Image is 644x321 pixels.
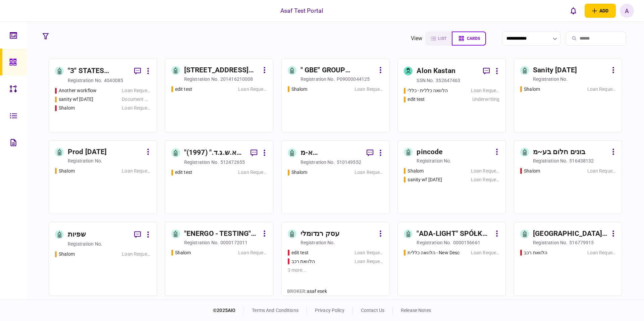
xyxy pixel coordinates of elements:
[220,239,248,246] div: 0000172011
[291,258,315,265] div: הלוואת רכב
[281,222,390,296] a: עסק רנדומליregistration no.edit testLoan Requestהלוואת רכבLoan Request3 more...Broker:asaf esek
[452,31,486,46] button: cards
[184,229,259,239] div: "ENERGO - TESTING" LABORATORIUM NOWYCH TECHNOLOGII, BADAŃ NIENISZCZĄCYCH I INŻYNIERII MATERIAŁOWE...
[165,59,273,132] a: [STREET_ADDRESS][PERSON_NAME], LLCregistration no.201416210008edit testLoan Request
[533,76,568,82] div: registration no.
[453,239,480,246] div: 0000156661
[287,288,307,294] span: Broker :
[68,77,102,84] div: registration no.
[472,96,500,103] div: Underwriting
[337,76,370,82] div: P09000044125
[417,66,455,76] div: Alon Kastan
[301,76,335,82] div: registration no.
[238,86,267,93] div: Loan Request
[287,288,327,295] div: asaf esek
[467,36,480,41] span: cards
[355,86,383,93] div: Loan Request
[184,147,245,158] div: "א.ש.ג.ד." (1997) שווק מוצרי טקסטיל בע"מ
[175,169,192,176] div: edit test
[620,4,634,18] button: A
[514,59,622,132] a: Sanity [DATE]registration no.ShalomLoan Request
[301,147,362,158] div: א-מ [PERSON_NAME] ומלמד [PERSON_NAME]
[417,229,492,239] div: "ADA-LIGHT" SPÓŁKA Z OGRANICZONĄ ODPOWIEDZIALNOŚCIĄ
[397,140,506,214] a: pincoderegistration no.ShalomLoan Requestsanity wf jul 2ndLoan Request
[238,169,267,176] div: Loan Request
[49,59,157,132] a: "3" STATES CONSTRUCTION & LEASING INC.registration no.4040085Another workflowLoan Requestsanity w...
[587,86,616,93] div: Loan Request
[68,229,86,240] div: שפיות
[587,249,616,256] div: Loan Request
[59,168,75,175] div: Shalom
[436,77,460,84] div: 352647463
[587,168,616,175] div: Loan Request
[122,87,150,94] div: Loan Request
[59,105,75,112] div: Shalom
[417,147,442,157] div: pincode
[301,65,376,76] div: " GBE" GROUP BUSINESS ENTERPRISES CORP
[524,249,547,256] div: הלוואת רכב
[425,31,452,46] button: list
[184,65,259,76] div: [STREET_ADDRESS][PERSON_NAME], LLC
[401,308,431,313] a: release notes
[68,147,107,157] div: Prod [DATE]
[417,77,434,84] div: SSN no.
[315,308,344,313] a: privacy policy
[68,157,102,164] div: registration no.
[291,169,308,176] div: Shalom
[68,241,102,247] div: registration no.
[533,157,568,164] div: registration no.
[408,176,442,183] div: sanity wf jul 2nd
[280,6,323,15] div: Asaf Test Portal
[122,168,150,175] div: Loan Request
[514,140,622,214] a: בונים חלום בע~מregistration no.516438132ShalomLoan Request
[397,59,506,132] a: Alon KastanSSN no.352647463הלוואה כללית - כלליLoan Requestedit testUnderwriting
[337,159,361,166] div: 510149552
[122,251,150,258] div: Loan Request
[524,86,540,93] div: Shalom
[533,229,608,239] div: [GEOGRAPHIC_DATA] נכסים דירה 109 בע"מ
[301,159,335,166] div: registration no.
[68,66,129,76] div: "3" STATES CONSTRUCTION & LEASING INC.
[175,86,192,93] div: edit test
[252,308,299,313] a: terms and conditions
[417,157,451,164] div: registration no.
[281,140,390,214] a: א-מ [PERSON_NAME] ומלמד [PERSON_NAME]registration no.510149552ShalomLoan Request
[220,159,245,166] div: 512472655
[301,239,335,246] div: registration no.
[59,96,93,103] div: sanity wf jul 2nd
[301,229,339,239] div: עסק רנדומלי
[569,239,594,246] div: 516779915
[122,96,150,103] div: Document Review
[49,222,157,296] a: שפיותregistration no.ShalomLoan Request
[408,168,424,175] div: Shalom
[288,267,383,274] div: 3 more ...
[514,222,622,296] a: [GEOGRAPHIC_DATA] נכסים דירה 109 בע"מregistration no.516779915הלוואת רכבLoan Request
[361,308,384,313] a: contact us
[49,140,157,214] a: Prod [DATE]registration no.ShalomLoan Request
[175,249,191,256] div: Shalom
[220,76,253,82] div: 201416210008
[417,239,451,246] div: registration no.
[471,87,499,94] div: Loan Request
[122,105,150,112] div: Loan Request
[355,169,383,176] div: Loan Request
[281,59,390,132] a: " GBE" GROUP BUSINESS ENTERPRISES CORPregistration no.P09000044125ShalomLoan Request
[355,258,383,265] div: Loan Request
[238,249,267,256] div: Loan Request
[567,4,581,18] button: open notifications list
[104,77,123,84] div: 4040085
[533,65,577,76] div: Sanity [DATE]
[165,222,273,296] a: "ENERGO - TESTING" LABORATORIUM NOWYCH TECHNOLOGII, BADAŃ NIENISZCZĄCYCH I INŻYNIERII MATERIAŁOWE...
[165,140,273,214] a: "א.ש.ג.ד." (1997) שווק מוצרי טקסטיל בע"מregistration no.512472655edit testLoan Request
[408,87,448,94] div: הלוואה כללית - כללי
[184,239,219,246] div: registration no.
[533,239,568,246] div: registration no.
[471,176,499,183] div: Loan Request
[411,35,423,43] div: view
[355,249,383,256] div: Loan Request
[533,147,585,157] div: בונים חלום בע~מ
[59,87,97,94] div: Another workflow
[184,76,219,82] div: registration no.
[569,157,594,164] div: 516438132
